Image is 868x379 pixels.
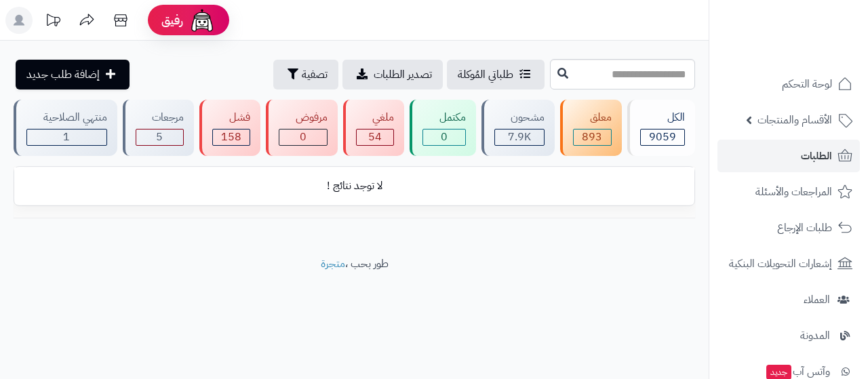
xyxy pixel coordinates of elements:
span: تصدير الطلبات [374,66,432,83]
div: ملغي [356,110,394,125]
div: مرجعات [136,110,184,125]
span: المراجعات والأسئلة [755,182,832,201]
div: مرفوض [279,110,327,125]
a: مشحون 7.9K [479,100,557,156]
span: الطلبات [801,146,832,165]
a: مكتمل 0 [407,100,478,156]
a: مرفوض 0 [263,100,340,156]
a: فشل 158 [197,100,263,156]
img: logo-2.png [776,36,855,64]
div: مكتمل [422,110,465,125]
a: إضافة طلب جديد [16,60,130,89]
td: لا توجد نتائج ! [14,167,694,205]
a: المراجعات والأسئلة [717,176,860,208]
span: 7.9K [508,129,531,145]
a: منتهي الصلاحية 1 [11,100,119,156]
span: 893 [582,129,602,145]
a: المدونة [717,319,860,352]
span: طلباتي المُوكلة [458,66,513,83]
a: متجرة [321,256,345,272]
span: لوحة التحكم [782,75,832,94]
div: فشل [212,110,250,125]
div: 893 [574,129,610,145]
div: مشحون [494,110,545,125]
span: الأقسام والمنتجات [757,111,832,129]
a: طلباتي المُوكلة [447,60,545,89]
span: 5 [156,129,163,145]
a: الطلبات [717,140,860,172]
span: 158 [221,129,241,145]
div: 5 [136,129,183,145]
span: العملاء [804,290,830,309]
a: إشعارات التحويلات البنكية [717,247,860,280]
span: 9059 [649,129,676,145]
div: 0 [423,129,465,145]
div: 7948 [495,129,544,145]
a: تحديثات المنصة [36,7,70,37]
div: 54 [357,129,393,145]
a: لوحة التحكم [717,68,860,100]
span: 0 [300,129,307,145]
a: تصدير الطلبات [342,60,443,89]
div: 158 [213,129,250,145]
img: ai-face.png [189,7,216,34]
span: إضافة طلب جديد [26,66,100,83]
a: طلبات الإرجاع [717,212,860,244]
div: منتهي الصلاحية [26,110,106,125]
span: رفيق [161,12,183,28]
div: 0 [279,129,326,145]
span: إشعارات التحويلات البنكية [729,254,832,273]
a: ملغي 54 [340,100,407,156]
a: العملاء [717,283,860,316]
a: معلق 893 [557,100,624,156]
button: تصفية [273,60,338,89]
a: مرجعات 5 [120,100,197,156]
span: 1 [63,129,70,145]
a: الكل9059 [625,100,698,156]
div: 1 [27,129,106,145]
span: 0 [441,129,448,145]
span: تصفية [302,66,328,83]
span: طلبات الإرجاع [777,218,832,237]
div: معلق [573,110,611,125]
span: المدونة [800,326,830,345]
div: الكل [640,110,685,125]
span: 54 [368,129,382,145]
